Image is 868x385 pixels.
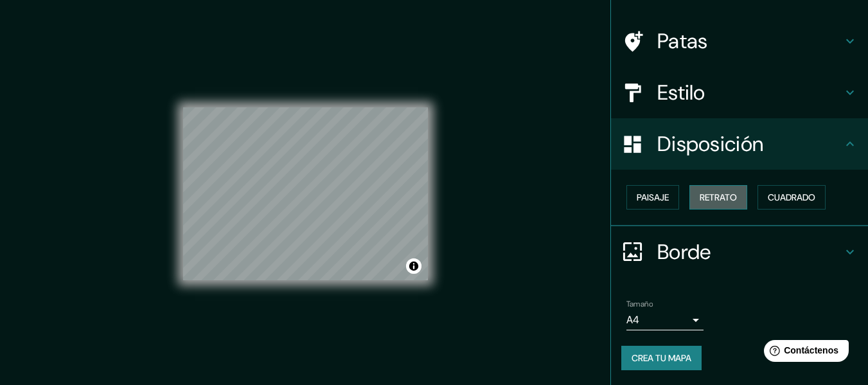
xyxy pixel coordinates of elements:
div: Estilo [611,67,868,118]
div: A4 [626,310,704,330]
button: Crea tu mapa [621,346,702,370]
font: Patas [657,28,708,55]
div: Borde [611,226,868,278]
canvas: Mapa [183,107,428,280]
font: Retrato [700,192,737,203]
button: Cuadrado [757,185,826,210]
font: Cuadrado [768,192,815,203]
font: Crea tu mapa [632,352,691,364]
font: Borde [657,238,711,265]
font: Disposición [657,130,763,157]
div: Patas [611,15,868,67]
button: Activar o desactivar atribución [406,258,421,274]
font: Estilo [657,79,705,106]
button: Paisaje [626,185,679,210]
button: Retrato [689,185,747,210]
iframe: Lanzador de widgets de ayuda [754,335,854,371]
font: Paisaje [637,192,669,203]
font: A4 [626,313,639,327]
div: Disposición [611,118,868,170]
font: Tamaño [626,299,653,309]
